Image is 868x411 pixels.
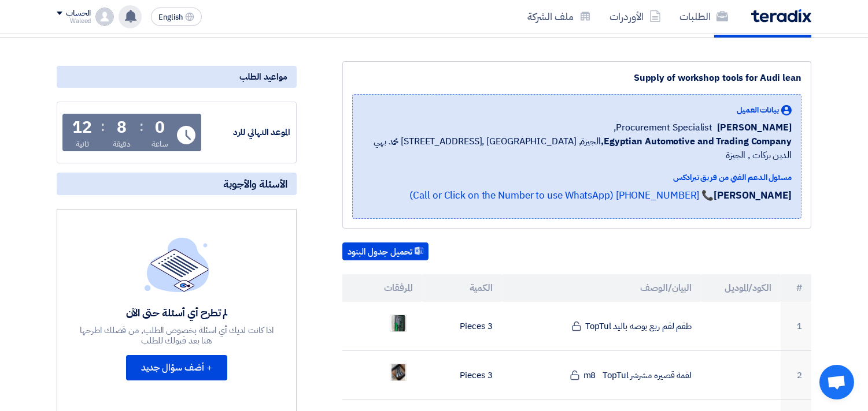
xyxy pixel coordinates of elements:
div: Supply of workshop tools for Audi lean [352,71,801,85]
img: profile_test.png [95,8,114,26]
b: Egyptian Automotive and Trading Company, [601,134,792,148]
span: الجيزة, [GEOGRAPHIC_DATA] ,[STREET_ADDRESS] محمد بهي الدين بركات , الجيزة [362,134,792,162]
td: 2 [781,351,811,400]
td: طقم لقم ربع بوصه باليد TopTul [502,302,701,351]
td: 3 Pieces [422,351,502,400]
div: دقيقة [113,138,131,150]
div: : [139,116,143,137]
div: 12 [72,119,92,136]
span: English [158,13,183,21]
div: ساعة [152,138,168,150]
div: 0 [155,119,165,136]
a: الطلبات [670,3,737,30]
button: + أضف سؤال جديد [126,355,227,380]
span: بيانات العميل [737,104,779,116]
div: الموعد النهائي للرد [204,126,290,139]
th: البيان/الوصف [502,274,701,302]
a: 📞 [PHONE_NUMBER] (Call or Click on the Number to use WhatsApp) [409,188,714,203]
div: لم تطرح أي أسئلة حتى الآن [79,306,275,319]
td: 1 [781,302,811,351]
th: الكود/الموديل [701,274,781,302]
div: Open chat [819,365,854,399]
div: الحساب [66,9,91,18]
td: لقمة قصيره مشرشر m8 TopTul [502,351,701,400]
th: # [781,274,811,302]
th: المرفقات [342,274,422,302]
div: اذا كانت لديك أي اسئلة بخصوص الطلب, من فضلك اطرحها هنا بعد قبولك للطلب [79,325,275,346]
img: empty_state_list.svg [145,237,209,292]
div: : [101,116,105,137]
img: Teradix logo [751,9,811,23]
strong: [PERSON_NAME] [714,188,792,203]
a: ملف الشركة [518,3,600,30]
th: الكمية [422,274,502,302]
div: ثانية [76,138,89,150]
button: تحميل جدول البنود [342,242,429,261]
div: مواعيد الطلب [57,66,297,88]
td: 3 Pieces [422,302,502,351]
button: English [151,8,202,26]
div: مسئول الدعم الفني من فريق تيرادكس [362,171,792,184]
img: ___m__mm_1758615976496.jpeg [390,359,407,386]
span: [PERSON_NAME] [717,121,792,134]
div: 8 [117,119,127,136]
div: Waleed [57,18,91,24]
img: _____1758614922176.jpeg [390,313,407,334]
a: الأوردرات [600,3,670,30]
span: الأسئلة والأجوبة [223,177,287,190]
span: Procurement Specialist, [614,121,713,134]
